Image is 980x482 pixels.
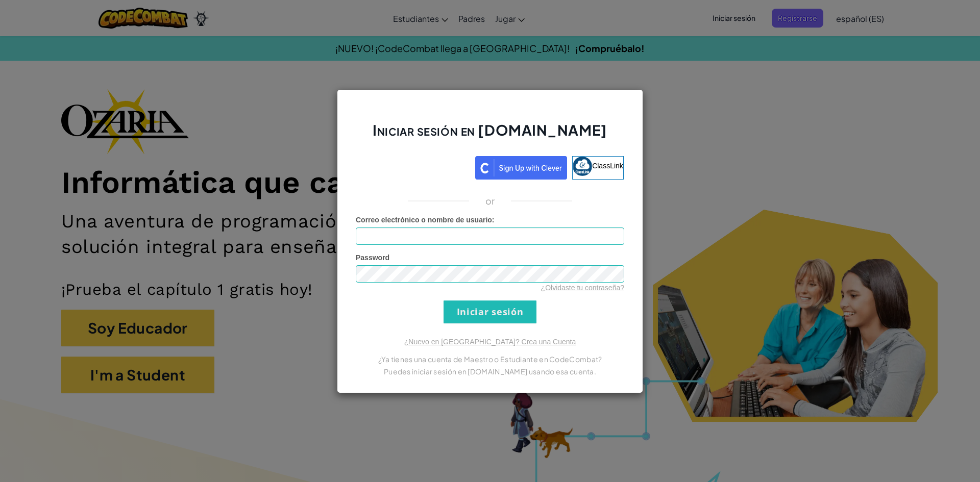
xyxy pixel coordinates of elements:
span: Correo electrónico o nombre de usuario [356,216,492,224]
span: Password [356,253,389,262]
input: Iniciar sesión [444,300,536,323]
a: ¿Olvidaste tu contraseña? [541,284,624,292]
span: ClassLink [592,161,623,169]
a: ¿Nuevo en [GEOGRAPHIC_DATA]? Crea una Cuenta [404,338,576,346]
h2: Iniciar sesión en [DOMAIN_NAME] [356,120,624,150]
p: or [485,195,495,207]
p: ¿Ya tienes una cuenta de Maestro o Estudiante en CodeCombat? [356,353,624,365]
img: clever_sso_button@2x.png [475,156,567,180]
img: classlink-logo-small.png [573,157,592,176]
iframe: Botón Iniciar sesión con Google [351,155,475,177]
label: : [356,215,495,225]
p: Puedes iniciar sesión en [DOMAIN_NAME] usando esa cuenta. [356,365,624,377]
